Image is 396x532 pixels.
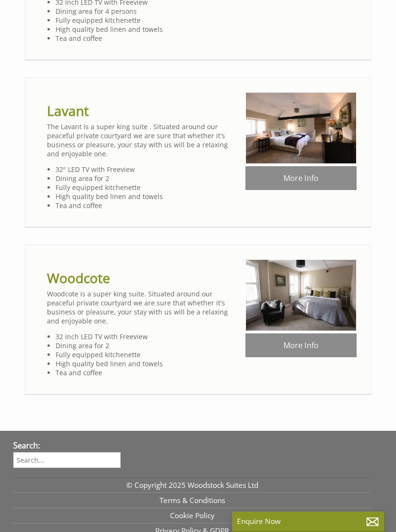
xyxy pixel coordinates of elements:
[56,25,238,34] li: High quality bed linen and towels
[13,452,121,468] input: Search...
[56,34,238,43] li: Tea and coffee
[56,359,238,368] li: High quality bed linen and towels
[13,508,371,523] a: Cookie Policy
[47,102,89,120] a: Lavant
[13,493,371,508] a: Terms & Conditions
[245,333,357,357] a: More Info
[245,166,357,190] a: More Info
[56,341,238,350] li: Dining area for 2
[56,350,238,359] li: Fully equipped kitchenette
[237,516,379,526] p: Enquire Now
[56,174,238,183] li: Dining area for 2
[56,332,238,341] li: 32 inch LED TV with Freeview
[56,192,238,201] li: High quality bed linen and towels
[56,16,238,25] li: Fully equipped kitchenette
[47,269,110,287] a: Woodcote
[13,440,121,451] h3: Search:
[13,478,371,493] a: © Copyright 2025 Woodstock Suites Ltd
[56,368,238,377] li: Tea and coffee
[245,259,357,332] img: 150420-160252-Woodcote-.original.jpg
[56,165,238,174] li: 32" LED TV with Freeview
[47,289,238,325] p: Woodcote is a super king suite. Situated around our peaceful private courtyard we are sure that w...
[245,92,357,164] img: 150420-162900-Lavant-.original.jpg
[56,183,238,192] li: Fully equipped kitchenette
[47,122,238,158] p: The Lavant is a super king suite . Situated around our peaceful private courtyard we are sure tha...
[56,7,238,16] li: Dining area for 4 persons
[56,201,238,210] li: Tea and coffee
